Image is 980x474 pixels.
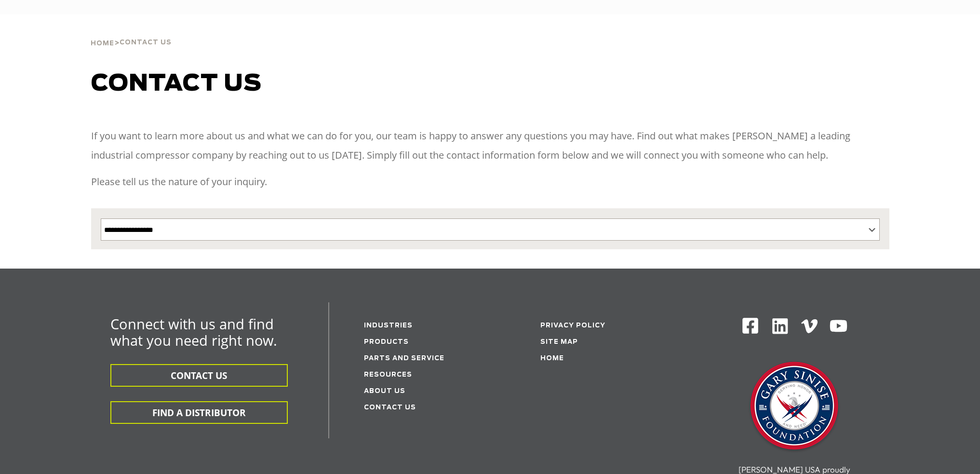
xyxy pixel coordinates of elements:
span: Contact Us [120,40,172,46]
a: Privacy Policy [540,323,605,329]
a: Home [91,39,114,47]
img: Linkedin [771,317,790,336]
span: Connect with us and find what you need right now. [110,314,277,350]
img: Gary Sinise Foundation [746,359,843,455]
img: Facebook [741,317,759,335]
img: Youtube [829,317,848,336]
a: Home [540,355,564,362]
a: Products [364,339,409,345]
a: Industries [364,323,413,329]
p: If you want to learn more about us and what we can do for you, our team is happy to answer any qu... [91,126,889,165]
a: Resources [364,372,412,378]
button: FIND A DISTRIBUTOR [110,401,288,424]
a: Contact Us [364,405,416,411]
p: Please tell us the nature of your inquiry. [91,172,889,191]
span: Contact us [91,72,262,95]
div: > [91,14,172,51]
a: About Us [364,388,405,394]
span: Home [91,41,114,47]
button: CONTACT US [110,364,288,387]
a: Parts and service [364,355,444,362]
img: Vimeo [801,319,818,333]
a: Site Map [540,339,578,345]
